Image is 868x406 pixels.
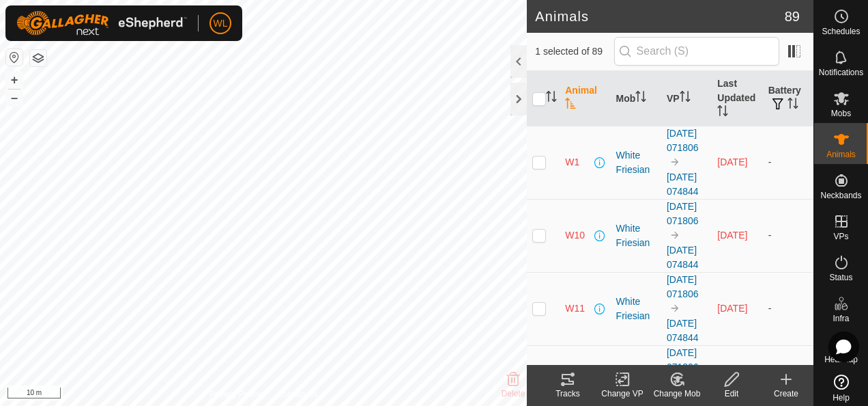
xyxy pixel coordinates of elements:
[30,50,46,66] button: Map Layers
[611,71,661,126] th: Mob
[560,71,610,126] th: Animal
[614,37,779,66] input: Search (S)
[669,303,680,314] img: to
[787,100,798,111] p-sorticon: Activate to sort
[6,72,23,88] button: +
[667,318,699,343] a: [DATE] 074844
[819,68,863,77] span: Notifications
[565,228,585,243] span: W10
[650,388,704,400] div: Change Mob
[595,388,650,400] div: Change VP
[16,11,187,36] img: Gallagher Logo
[759,388,813,400] div: Create
[277,388,317,401] a: Contact Us
[540,388,595,400] div: Tracks
[717,303,747,314] span: 21 Aug 2025, 7:48 am
[833,394,850,402] span: Help
[667,245,699,270] a: [DATE] 074844
[209,388,261,401] a: Privacy Policy
[820,191,861,200] span: Neckbands
[763,272,813,345] td: -
[824,355,858,364] span: Heatmap
[717,230,747,241] span: 21 Aug 2025, 7:48 am
[712,71,762,126] th: Last Updated
[669,230,680,241] img: to
[829,273,852,282] span: Status
[667,274,699,299] a: [DATE] 071806
[667,201,699,226] a: [DATE] 071806
[6,90,23,106] button: –
[546,93,557,104] p-sorticon: Activate to sort
[763,126,813,199] td: -
[616,148,656,177] div: White Friesian
[833,314,849,323] span: Infra
[6,49,23,66] button: Reset Map
[785,6,800,27] span: 89
[661,71,712,126] th: VP
[616,295,656,323] div: White Friesian
[763,71,813,126] th: Battery
[680,93,691,104] p-sorticon: Activate to sort
[616,221,656,250] div: White Friesian
[565,100,576,111] p-sorticon: Activate to sort
[214,16,228,31] span: WL
[717,107,728,118] p-sorticon: Activate to sort
[667,172,699,197] a: [DATE] 074844
[535,44,613,59] span: 1 selected of 89
[822,27,860,36] span: Schedules
[635,93,646,104] p-sorticon: Activate to sort
[831,109,851,118] span: Mobs
[565,301,585,316] span: W11
[763,199,813,272] td: -
[565,155,579,170] span: W1
[833,232,848,241] span: VPs
[667,347,699,373] a: [DATE] 071806
[704,388,759,400] div: Edit
[826,150,856,159] span: Animals
[667,128,699,153] a: [DATE] 071806
[535,8,785,25] h2: Animals
[669,157,680,167] img: to
[717,157,747,167] span: 21 Aug 2025, 7:48 am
